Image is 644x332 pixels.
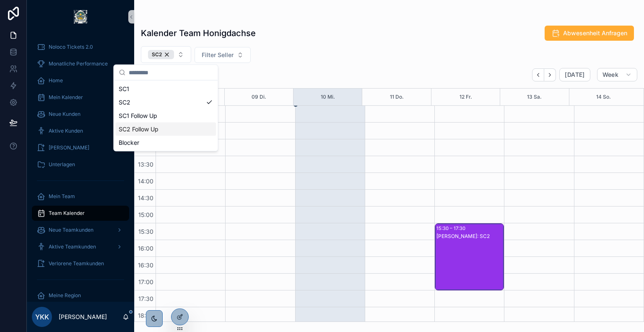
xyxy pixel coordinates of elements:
span: Neue Kunden [49,111,80,118]
a: Unterlagen [32,157,129,172]
span: 14:00 [136,178,156,185]
button: 11 Do. [390,89,404,105]
a: Neue Kunden [32,107,129,122]
span: 17:00 [136,278,156,285]
a: Team Kalender [32,206,129,221]
span: Home [49,77,63,84]
span: Neue Teamkunden [49,227,93,233]
span: 18:00 [136,312,156,319]
span: Mein Team [49,193,75,200]
div: SC2 [148,50,174,59]
button: 13 Sa. [527,89,542,105]
span: 17:30 [136,295,156,302]
a: Meine Region [32,288,129,303]
button: Abwesenheit Anfragen [545,26,634,41]
span: 16:00 [136,245,156,252]
span: Unterlagen [49,161,75,168]
div: SC1 Follow Up [115,109,216,123]
a: [PERSON_NAME] [32,140,129,155]
a: Mein Kalender [32,90,129,105]
div: 15:30 – 17:30[PERSON_NAME]: SC2 [435,224,504,290]
span: 15:00 [136,211,156,218]
span: 14:30 [136,194,156,201]
div: 15:30 – 17:30 [436,224,467,233]
span: Abwesenheit Anfragen [563,29,627,37]
span: Aktive Teamkunden [49,243,96,250]
div: Suggestions [114,81,218,151]
h1: Kalender Team Honigdachse [141,27,256,39]
span: Aktive Kunden [49,128,83,134]
button: Select Button [141,46,191,63]
button: 10 Mi. [321,89,335,105]
span: YKK [35,312,49,322]
a: Home [32,73,129,88]
span: 13:30 [136,161,156,168]
span: Mein Kalender [49,94,83,101]
button: Select Button [195,47,251,63]
a: Monatliche Performance [32,56,129,71]
button: Week [597,68,637,81]
button: Next [544,68,556,81]
div: [PERSON_NAME]: SC2 [436,233,503,240]
span: Week [602,71,618,78]
span: 16:30 [136,261,156,269]
img: App logo [74,10,87,24]
span: Noloco Tickets 2.0 [49,44,93,50]
button: Unselect SC_2 [148,50,174,59]
a: Verlorene Teamkunden [32,256,129,271]
a: Noloco Tickets 2.0 [32,39,129,55]
div: SC2 [115,96,216,109]
a: Aktive Kunden [32,123,129,139]
button: Back [532,68,544,81]
span: [DATE] [565,71,584,78]
a: Aktive Teamkunden [32,239,129,254]
button: 09 Di. [252,89,266,105]
a: Mein Team [32,189,129,204]
span: [PERSON_NAME] [49,144,89,151]
button: 14 So. [596,89,611,105]
a: Neue Teamkunden [32,222,129,238]
button: [DATE] [559,68,590,81]
span: Monatliche Performance [49,60,108,67]
button: 12 Fr. [460,89,472,105]
span: Verlorene Teamkunden [49,260,104,267]
span: 15:30 [136,228,156,235]
span: Filter Seller [202,51,234,59]
div: SC1 [115,82,216,96]
p: [PERSON_NAME] [59,313,107,321]
div: SC2 Follow Up [115,123,216,136]
div: scrollable content [27,34,134,302]
span: Meine Region [49,292,81,299]
div: Blocker [115,136,216,149]
span: Team Kalender [49,210,85,217]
